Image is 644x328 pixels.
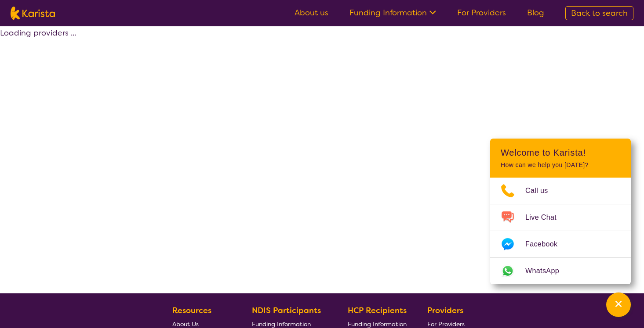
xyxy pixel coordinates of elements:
[525,184,559,197] span: Call us
[527,7,544,18] a: Blog
[490,258,631,284] a: Web link opens in a new tab.
[457,7,506,18] a: For Providers
[295,7,328,18] a: About us
[172,305,211,316] b: Resources
[525,238,568,251] span: Facebook
[11,7,55,20] img: Karista logo
[427,305,463,316] b: Providers
[348,320,407,328] span: Funding Information
[501,161,620,169] p: How can we help you [DATE]?
[490,139,631,284] div: Channel Menu
[525,211,567,224] span: Live Chat
[606,292,631,317] button: Channel Menu
[252,305,321,316] b: NDIS Participants
[525,264,570,278] span: WhatsApp
[571,8,628,18] span: Back to search
[348,305,407,316] b: HCP Recipients
[427,320,465,328] span: For Providers
[252,320,311,328] span: Funding Information
[490,178,631,284] ul: Choose channel
[501,147,620,158] h2: Welcome to Karista!
[565,6,633,20] a: Back to search
[349,7,436,18] a: Funding Information
[172,320,199,328] span: About Us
